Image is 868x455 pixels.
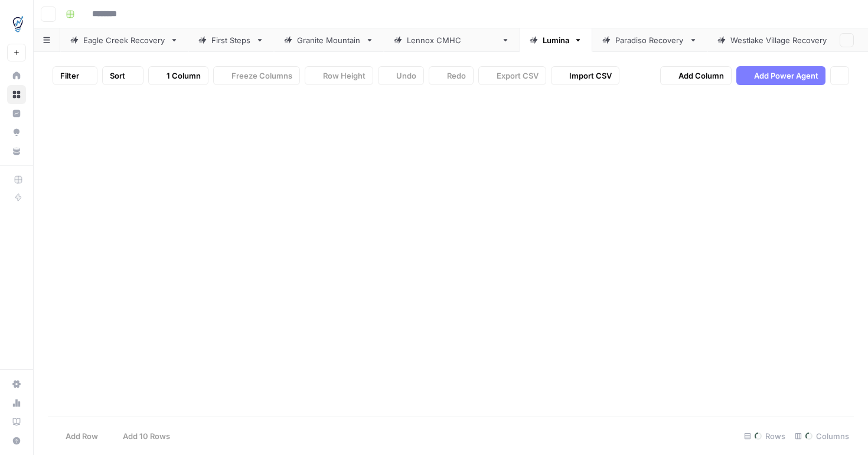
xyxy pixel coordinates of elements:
[447,70,466,82] span: Redo
[736,66,825,85] button: Add Power Agent
[790,427,854,446] div: Columns
[48,427,105,446] button: Add Row
[7,14,28,35] img: TDI Content Team Logo
[7,104,26,123] a: Insights
[378,66,424,85] button: Undo
[7,85,26,104] a: Browse
[497,70,539,82] span: Export CSV
[7,431,26,450] button: Help + Support
[396,70,416,82] span: Undo
[167,70,201,82] span: 1 Column
[7,142,26,161] a: Your Data
[739,427,790,446] div: Rows
[7,375,26,394] a: Settings
[569,70,612,82] span: Import CSV
[231,70,292,82] span: Freeze Columns
[678,70,724,82] span: Add Column
[7,66,26,85] a: Home
[615,34,684,46] div: Paradiso Recovery
[123,430,170,442] span: Add 10 Rows
[543,34,569,46] div: Lumina
[754,70,818,82] span: Add Power Agent
[478,66,546,85] button: Export CSV
[660,66,732,85] button: Add Column
[83,34,165,46] div: Eagle Creek Recovery
[213,66,300,85] button: Freeze Columns
[7,123,26,142] a: Opportunities
[105,427,177,446] button: Add 10 Rows
[592,28,707,52] a: Paradiso Recovery
[102,66,143,85] button: Sort
[520,28,592,52] a: Lumina
[211,34,251,46] div: First Steps
[274,28,384,52] a: Granite Mountain
[730,34,848,46] div: [GEOGRAPHIC_DATA] Recovery
[7,412,26,431] a: Learning Hub
[53,66,97,85] button: Filter
[60,70,79,82] span: Filter
[429,66,474,85] button: Redo
[297,34,361,46] div: Granite Mountain
[148,66,208,85] button: 1 Column
[305,66,373,85] button: Row Height
[110,70,125,82] span: Sort
[407,34,497,46] div: [PERSON_NAME] CMHC
[60,28,188,52] a: Eagle Creek Recovery
[188,28,274,52] a: First Steps
[323,70,366,82] span: Row Height
[7,9,26,39] button: Workspace: TDI Content Team
[384,28,520,52] a: [PERSON_NAME] CMHC
[7,394,26,412] a: Usage
[66,430,98,442] span: Add Row
[551,66,619,85] button: Import CSV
